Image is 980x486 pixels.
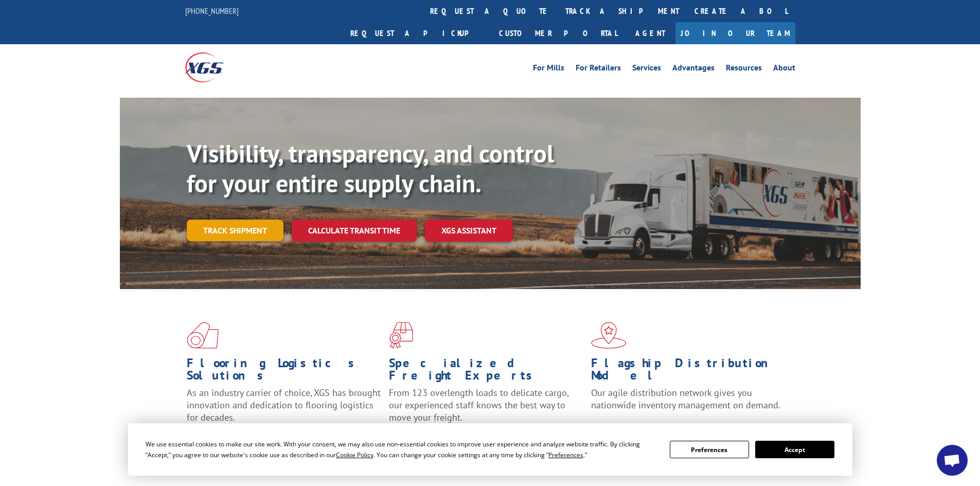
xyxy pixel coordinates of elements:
[937,445,968,476] div: Open chat
[675,22,795,44] a: Join Our Team
[187,220,283,241] a: Track shipment
[185,6,239,16] a: [PHONE_NUMBER]
[343,22,491,44] a: Request a pickup
[533,64,564,75] a: For Mills
[670,441,749,458] button: Preferences
[146,439,657,460] div: We use essential cookies to make our site work. With your consent, we may also use non-essential ...
[389,322,413,349] img: xgs-icon-focused-on-flooring-red
[755,441,834,458] button: Accept
[726,64,762,75] a: Resources
[187,357,381,387] h1: Flooring Logistics Solutions
[187,137,554,199] b: Visibility, transparency, and control for your entire supply chain.
[773,64,795,75] a: About
[672,64,715,75] a: Advantages
[548,451,583,459] span: Preferences
[128,423,852,476] div: Cookie Consent Prompt
[336,451,373,459] span: Cookie Policy
[591,387,780,411] span: Our agile distribution network gives you nationwide inventory management on demand.
[425,220,513,242] a: XGS ASSISTANT
[389,357,583,387] h1: Specialized Freight Experts
[591,322,627,349] img: xgs-icon-flagship-distribution-model-red
[576,64,621,75] a: For Retailers
[187,387,381,423] span: As an industry carrier of choice, XGS has brought innovation and dedication to flooring logistics...
[389,387,583,433] p: From 123 overlength loads to delicate cargo, our experienced staff knows the best way to move you...
[491,22,625,44] a: Customer Portal
[591,357,786,387] h1: Flagship Distribution Model
[591,421,719,433] a: Learn More >
[625,22,675,44] a: Agent
[632,64,661,75] a: Services
[187,322,219,349] img: xgs-icon-total-supply-chain-intelligence-red
[292,220,417,242] a: Calculate transit time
